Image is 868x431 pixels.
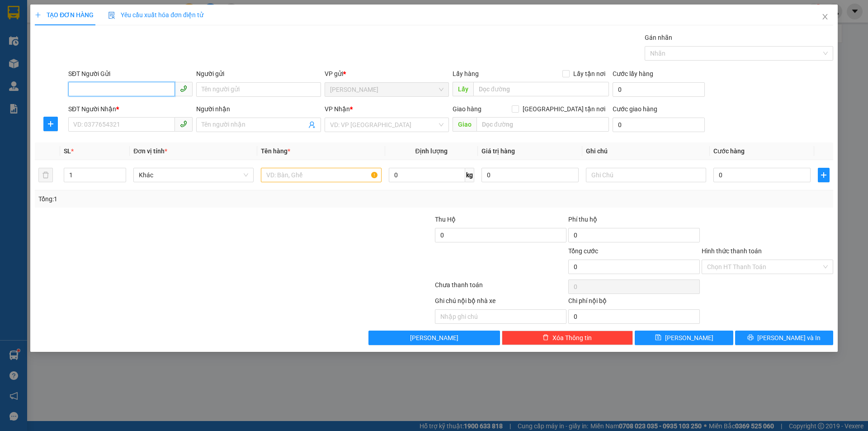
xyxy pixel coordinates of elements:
[645,34,672,41] label: Gán nhãn
[196,104,321,114] div: Người nhận
[325,69,449,79] div: VP gửi
[325,105,350,113] span: VP Nhận
[519,104,609,114] span: [GEOGRAPHIC_DATA] tận nơi
[434,280,567,296] div: Chưa thanh toán
[38,168,53,182] button: delete
[35,11,94,19] span: TẠO ĐƠN HÀNG
[368,331,500,345] button: [PERSON_NAME]
[552,333,592,343] span: Xóa Thông tin
[43,117,58,131] button: plus
[818,171,829,179] span: plus
[481,147,515,155] span: Giá trị hàng
[747,334,754,341] span: printer
[308,121,316,128] span: user-add
[757,333,821,343] span: [PERSON_NAME] và In
[453,117,476,132] span: Giao
[735,331,833,345] button: printer[PERSON_NAME] và In
[453,82,473,96] span: Lấy
[180,85,187,92] span: phone
[613,82,705,97] input: Cước lấy hàng
[180,120,187,128] span: phone
[582,142,710,160] th: Ghi chú
[821,13,829,20] span: close
[613,70,653,77] label: Cước lấy hàng
[465,168,474,182] span: kg
[453,70,479,77] span: Lấy hàng
[435,296,566,309] div: Ghi chú nội bộ nhà xe
[108,11,203,19] span: Yêu cầu xuất hóa đơn điện tử
[586,168,706,182] input: Ghi Chú
[473,82,609,96] input: Dọc đường
[476,117,609,132] input: Dọc đường
[702,247,762,255] label: Hình thức thanh toán
[330,83,443,96] span: Lý Nhân
[568,214,700,228] div: Phí thu hộ
[635,331,733,345] button: save[PERSON_NAME]
[613,105,657,113] label: Cước giao hàng
[410,333,458,343] span: [PERSON_NAME]
[568,296,700,309] div: Chi phí nội bộ
[613,118,705,132] input: Cước giao hàng
[261,147,290,155] span: Tên hàng
[502,331,633,345] button: deleteXóa Thông tin
[713,147,745,155] span: Cước hàng
[68,104,193,114] div: SĐT Người Nhận
[139,168,248,182] span: Khác
[44,120,57,128] span: plus
[655,334,661,341] span: save
[812,5,838,30] button: Close
[542,334,549,341] span: delete
[435,216,456,223] span: Thu Hộ
[568,247,598,255] span: Tổng cước
[415,147,448,155] span: Định lượng
[665,333,713,343] span: [PERSON_NAME]
[133,147,167,155] span: Đơn vị tính
[68,69,193,79] div: SĐT Người Gửi
[38,194,335,204] div: Tổng: 1
[261,168,381,182] input: VD: Bàn, Ghế
[570,69,609,79] span: Lấy tận nơi
[818,168,830,182] button: plus
[435,309,566,324] input: Nhập ghi chú
[64,147,71,155] span: SL
[453,105,481,113] span: Giao hàng
[35,12,41,18] span: plus
[108,12,115,19] img: icon
[196,69,321,79] div: Người gửi
[481,168,579,182] input: 0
